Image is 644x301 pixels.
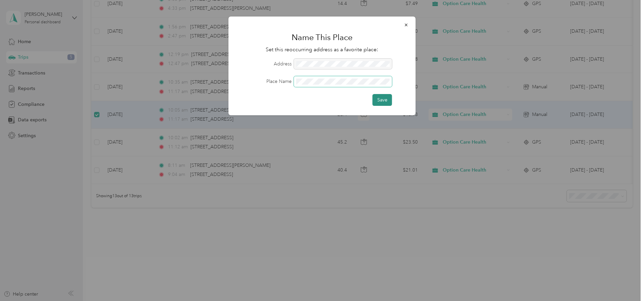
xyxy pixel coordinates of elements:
p: Set this reoccurring address as a favorite place: [238,46,406,54]
iframe: Everlance-gr Chat Button Frame [606,263,644,301]
label: Address [238,60,292,67]
button: Save [373,94,392,106]
label: Place Name [238,78,292,85]
h1: Name This Place [238,29,406,46]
